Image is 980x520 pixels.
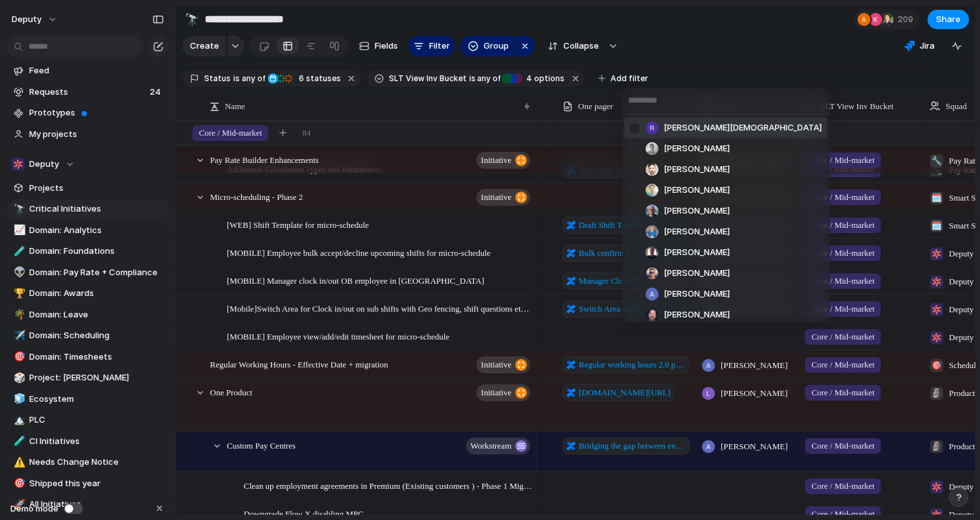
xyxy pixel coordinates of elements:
span: [PERSON_NAME] [664,184,730,197]
span: [PERSON_NAME] [664,246,730,259]
span: [PERSON_NAME] [664,163,730,176]
span: [PERSON_NAME] [664,308,730,321]
span: [PERSON_NAME] [664,225,730,238]
span: [PERSON_NAME] [664,142,730,155]
span: [PERSON_NAME] [664,267,730,280]
span: [PERSON_NAME] [664,204,730,217]
span: [PERSON_NAME] [664,288,730,301]
span: [PERSON_NAME][DEMOGRAPHIC_DATA] [664,121,822,134]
